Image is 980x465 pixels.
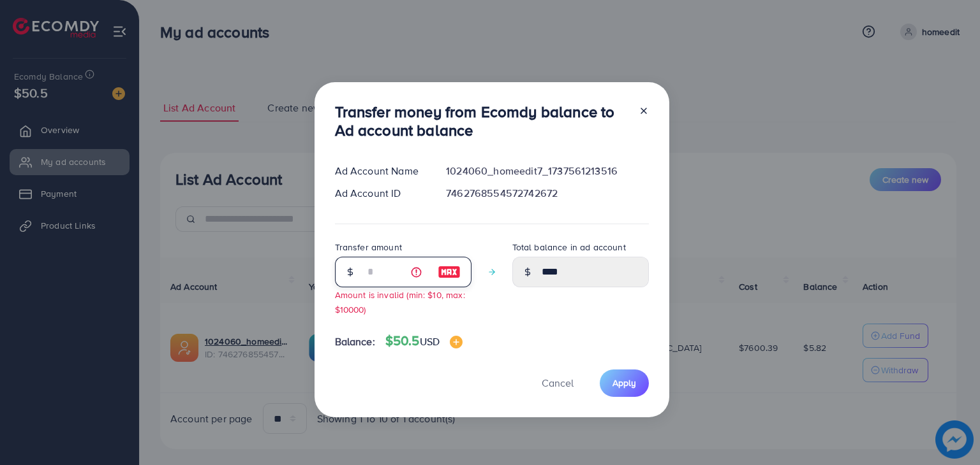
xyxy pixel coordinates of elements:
button: Apply [600,369,649,397]
img: image [450,336,463,348]
label: Total balance in ad account [512,241,626,254]
div: Ad Account ID [325,186,436,201]
small: Amount is invalid (min: $10, max: $10000) [335,289,465,315]
label: Transfer amount [335,241,402,254]
img: image [438,264,461,280]
h4: $50.5 [385,333,463,349]
div: Ad Account Name [325,164,436,178]
h3: Transfer money from Ecomdy balance to Ad account balance [335,103,628,139]
div: 7462768554572742672 [436,186,658,201]
div: 1024060_homeedit7_1737561213516 [436,164,658,178]
button: Cancel [526,369,590,397]
span: Cancel [542,376,574,390]
span: USD [420,334,440,348]
span: Apply [612,376,636,389]
span: Balance: [335,334,375,349]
